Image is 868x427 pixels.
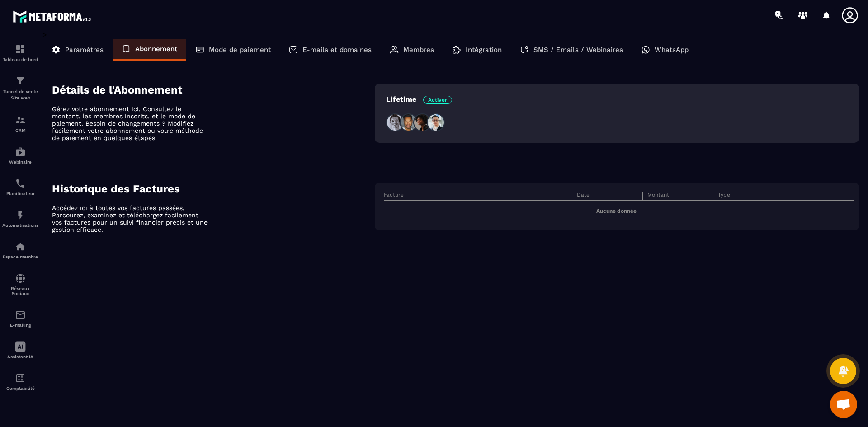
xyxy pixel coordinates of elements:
p: Mode de paiement [209,46,271,54]
img: people2 [400,113,418,131]
a: schedulerschedulerPlanificateur [2,171,38,203]
p: E-mailing [2,323,38,328]
th: Date [572,192,642,201]
img: scheduler [15,178,26,189]
p: Intégration [466,46,502,54]
p: Accédez ici à toutes vos factures passées. Parcourez, examinez et téléchargez facilement vos fact... [52,204,210,233]
p: SMS / Emails / Webinaires [533,46,623,54]
img: social-network [15,273,26,284]
a: formationformationCRM [2,108,38,140]
a: automationsautomationsWebinaire [2,140,38,171]
p: Membres [403,46,434,54]
p: Tunnel de vente Site web [2,89,38,101]
img: people4 [427,113,445,131]
img: formation [15,75,26,86]
p: Abonnement [135,45,177,53]
p: Comptabilité [2,386,38,391]
p: Paramètres [65,46,104,54]
th: Montant [643,192,713,201]
p: E-mails et domaines [302,46,372,54]
img: automations [15,146,26,157]
img: logo [13,8,94,25]
a: automationsautomationsAutomatisations [2,203,38,235]
p: Planificateur [2,191,38,196]
a: accountantaccountantComptabilité [2,366,38,398]
p: Réseaux Sociaux [2,286,38,296]
img: automations [15,210,26,221]
p: Tableau de bord [2,57,38,62]
h4: Historique des Factures [52,183,375,195]
img: accountant [15,373,26,384]
th: Facture [384,192,572,201]
img: formation [15,44,26,55]
a: automationsautomationsEspace membre [2,235,38,266]
img: email [15,310,26,320]
img: people3 [413,113,431,131]
div: > [42,30,859,260]
span: Activer [423,96,452,104]
div: Ouvrir le chat [830,391,857,418]
p: Automatisations [2,223,38,228]
p: Espace membre [2,254,38,259]
img: people1 [386,113,404,131]
img: automations [15,241,26,252]
a: formationformationTableau de bord [2,37,38,69]
a: emailemailE-mailing [2,303,38,334]
th: Type [713,192,854,201]
a: Assistant IA [2,334,38,366]
td: Aucune donnée [384,201,854,222]
p: Webinaire [2,160,38,164]
p: Assistant IA [2,354,38,359]
p: WhatsApp [655,46,689,54]
a: formationformationTunnel de vente Site web [2,69,38,108]
p: CRM [2,128,38,133]
p: Lifetime [386,95,452,103]
img: formation [15,115,26,126]
a: social-networksocial-networkRéseaux Sociaux [2,266,38,303]
p: Gérez votre abonnement ici. Consultez le montant, les membres inscrits, et le mode de paiement. B... [52,105,210,141]
h4: Détails de l'Abonnement [52,84,375,96]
